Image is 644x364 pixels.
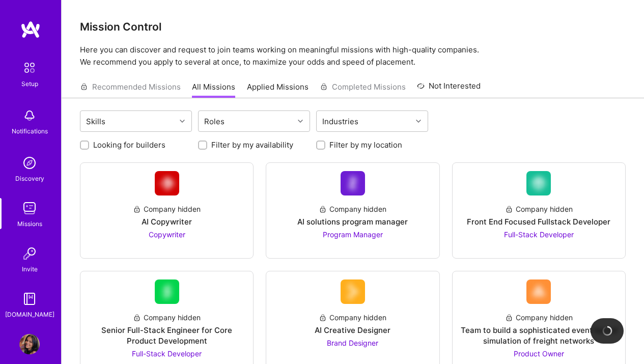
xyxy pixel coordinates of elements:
a: Company LogoCompany hiddenFront End Focused Fullstack DeveloperFull-Stack Developer [461,171,617,250]
div: Industries [320,114,361,129]
img: teamwork [19,198,40,218]
div: Front End Focused Fullstack Developer [467,216,610,227]
span: Full-Stack Developer [504,230,574,239]
img: bell [19,105,40,126]
span: Copywriter [149,230,185,239]
div: Setup [21,78,38,89]
div: AI Creative Designer [315,325,390,335]
div: Company hidden [505,312,573,323]
a: All Missions [192,81,235,98]
div: AI solutions program manager [297,216,408,227]
img: Company Logo [155,279,179,304]
h3: Mission Control [80,20,626,33]
div: Invite [22,264,38,274]
div: Company hidden [133,204,201,214]
img: discovery [19,153,40,173]
div: Missions [17,218,42,229]
img: User Avatar [19,334,40,354]
div: Company hidden [319,204,386,214]
span: Brand Designer [327,339,378,347]
a: Company LogoCompany hiddenAI solutions program managerProgram Manager [274,171,431,250]
label: Filter by my location [329,139,402,150]
img: Company Logo [526,279,551,304]
a: User Avatar [17,334,42,354]
a: Company LogoCompany hiddenAI CopywriterCopywriter [89,171,245,250]
i: icon Chevron [416,119,421,124]
img: Company Logo [341,279,365,304]
span: Program Manager [323,230,383,239]
span: Full-Stack Developer [132,349,202,358]
div: Company hidden [505,204,573,214]
div: Senior Full-Stack Engineer for Core Product Development [89,325,245,346]
a: Not Interested [417,80,481,98]
i: icon Chevron [298,119,303,124]
div: Skills [83,114,108,129]
div: Notifications [12,126,48,136]
img: Company Logo [341,171,365,195]
a: Applied Missions [247,81,309,98]
img: Company Logo [155,171,179,195]
span: Product Owner [514,349,564,358]
label: Looking for builders [93,139,165,150]
img: logo [20,20,41,39]
div: Discovery [15,173,44,184]
img: Company Logo [526,171,551,195]
p: Here you can discover and request to join teams working on meaningful missions with high-quality ... [80,44,626,68]
div: AI Copywriter [142,216,192,227]
div: [DOMAIN_NAME] [5,309,54,320]
div: Team to build a sophisticated event based simulation of freight networks [461,325,617,346]
div: Company hidden [133,312,201,323]
img: Invite [19,243,40,264]
img: setup [19,57,40,78]
div: Company hidden [319,312,386,323]
i: icon Chevron [180,119,185,124]
div: Roles [202,114,227,129]
img: loading [602,325,613,337]
label: Filter by my availability [211,139,293,150]
img: guide book [19,289,40,309]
